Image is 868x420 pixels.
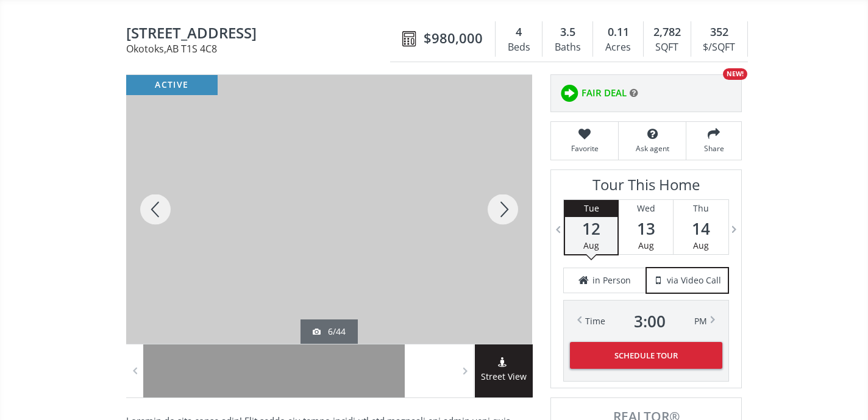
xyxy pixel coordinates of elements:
span: Okotoks , AB T1S 4C8 [126,44,396,54]
button: Schedule Tour [570,342,722,369]
span: FAIR DEAL [582,87,627,99]
span: Ask agent [625,143,680,154]
h3: Tour This Home [563,176,729,199]
div: SQFT [650,38,685,57]
span: 44 Ranchers Way [126,25,396,44]
div: $/SQFT [697,38,741,57]
div: Baths [549,38,586,57]
div: 0.11 [599,24,636,40]
span: Favorite [557,143,612,154]
div: Thu [674,200,728,217]
div: Acres [599,38,636,57]
span: Share [692,143,735,154]
div: 352 [697,24,741,40]
div: Tue [565,200,617,217]
div: 44 Ranchers Way Okotoks, AB T1S 4C8 - Photo 6 of 44 [126,75,532,344]
img: rating icon [557,81,582,105]
span: Aug [693,240,709,251]
span: 2,782 [653,24,681,40]
span: 14 [674,220,728,237]
span: via Video Call [667,274,721,287]
span: Aug [638,240,654,251]
span: in Person [592,274,631,287]
div: Beds [502,38,536,57]
span: 12 [565,220,617,237]
div: Time PM [585,313,707,330]
div: NEW! [723,68,747,80]
div: active [126,75,218,95]
div: Wed [619,200,673,217]
span: Aug [583,240,599,251]
div: 3.5 [549,24,586,40]
div: 6/44 [313,326,346,338]
span: Street View [475,370,533,384]
span: 3 : 00 [634,313,666,330]
span: 13 [619,220,673,237]
div: 4 [502,24,536,40]
span: $980,000 [424,29,483,48]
